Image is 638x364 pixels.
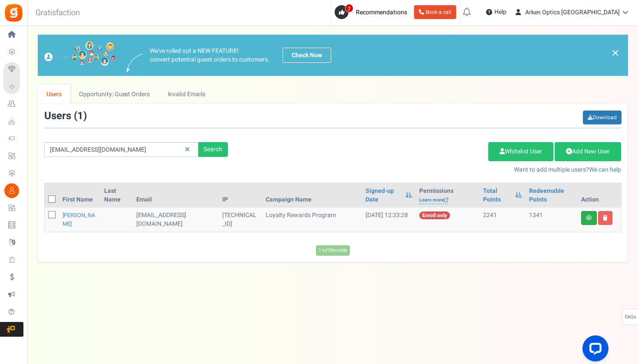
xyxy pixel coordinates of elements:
span: FAQs [625,309,636,325]
a: We can help [589,165,621,174]
td: 2241 [480,208,526,232]
td: 1341 [526,208,577,232]
a: Check Now [283,48,331,63]
a: Redeemable Points [529,187,574,204]
a: Total Points [483,187,511,204]
p: Want to add multiple users? [241,166,622,174]
span: 2 [345,4,353,13]
div: Search [198,142,228,157]
p: We've rolled out a NEW FEATURE! convert potential guest orders to customers. [150,47,270,64]
th: Campaign Name [262,183,362,208]
span: Enroll only [419,211,450,219]
a: Opportunity: Guest Orders [70,84,158,104]
a: Whitelist User [488,142,553,161]
img: images [44,41,116,69]
td: General [133,208,219,232]
th: IP [219,183,262,208]
a: Invalid Emails [159,84,214,104]
i: Delete user [603,215,608,221]
a: Learn more [419,197,448,204]
a: Help [483,5,510,19]
a: × [612,48,619,58]
th: Email [133,183,219,208]
span: Arken Optics [GEOGRAPHIC_DATA] [525,8,620,17]
a: Add New User [555,142,621,161]
th: Action [578,183,621,208]
h3: Users ( ) [44,110,87,122]
a: Users [38,84,71,104]
a: Book a call [414,5,456,19]
i: View details [586,215,592,221]
th: Last Name [101,183,133,208]
td: Loyalty Rewards Program [262,208,362,232]
h3: Gratisfaction [26,4,89,22]
th: Permissions [416,183,480,208]
input: Search by email or name [44,142,198,157]
a: Download [583,110,622,124]
span: Help [492,8,506,16]
img: images [127,54,143,72]
th: First Name [59,183,101,208]
td: [TECHNICAL_ID] [219,208,262,232]
img: Gratisfaction [4,3,23,23]
span: 1 [77,108,83,123]
a: Reset [181,142,194,157]
a: Signed-up Date [365,187,401,204]
span: Recommendations [356,8,407,17]
td: [DATE] 12:33:28 [362,208,416,232]
a: [PERSON_NAME] [62,211,95,228]
a: 2 Recommendations [335,5,411,19]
